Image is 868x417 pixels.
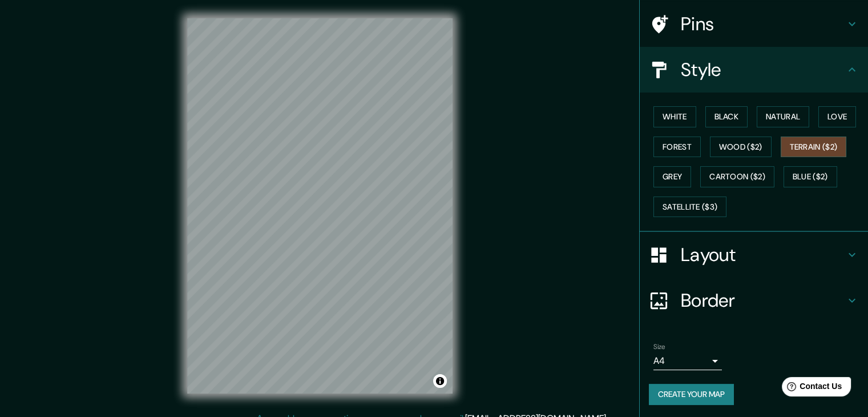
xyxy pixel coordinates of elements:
div: Style [640,47,868,93]
button: Blue ($2) [784,166,837,187]
h4: Layout [681,243,845,266]
button: Wood ($2) [710,137,772,158]
div: Pins [640,1,868,47]
button: Love [818,106,856,127]
canvas: Map [187,18,453,394]
h4: Style [681,58,845,81]
h4: Pins [681,13,845,35]
button: Create your map [649,384,734,405]
iframe: Help widget launcher [766,372,855,404]
h4: Border [681,289,845,312]
button: Grey [653,166,691,187]
div: A4 [653,352,722,370]
button: Forest [653,137,701,158]
button: Satellite ($3) [653,197,726,218]
div: Layout [640,232,868,278]
button: Natural [757,106,809,127]
label: Size [653,342,665,352]
button: Terrain ($2) [781,137,847,158]
div: Border [640,278,868,323]
button: Toggle attribution [433,374,447,388]
button: Cartoon ($2) [700,166,774,187]
button: Black [705,106,748,127]
button: White [653,106,696,127]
